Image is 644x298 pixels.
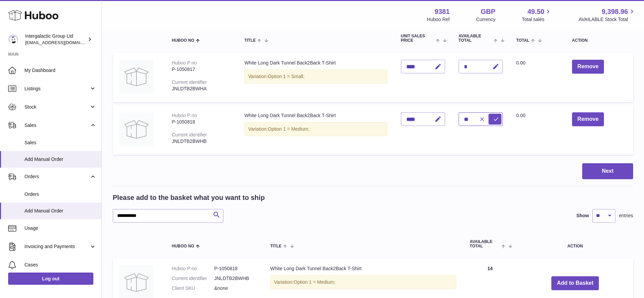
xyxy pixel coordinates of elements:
[24,208,96,214] span: Add Manual Order
[172,86,231,92] div: JNLDTB2BWHA
[172,132,207,137] div: Current identifier
[172,113,197,118] div: Huboo P no
[24,67,96,74] span: My Dashboard
[214,285,257,292] dd: &none
[576,212,589,219] label: Show
[522,7,552,23] a: 49.50 Total sales
[119,112,153,146] img: White Long Dark Tunnel Back2Back T-Shirt
[172,66,231,73] div: P-1050817
[214,265,257,272] dd: P-1050818
[24,191,96,198] span: Orders
[244,38,256,43] span: Title
[244,122,387,136] div: Variation:
[516,60,526,66] span: 0.00
[270,244,281,248] span: Title
[459,34,492,43] span: AVAILABLE Total
[476,16,496,23] div: Currency
[481,7,495,16] strong: GBP
[8,273,93,285] a: Log out
[24,156,96,163] span: Add Manual Order
[268,74,305,79] span: Option 1 = Small;
[119,60,153,94] img: White Long Dark Tunnel Back2Back T-Shirt
[24,243,89,250] span: Invoicing and Payments
[435,7,450,16] strong: 9381
[113,193,265,202] h2: Please add to the basket what you want to ship
[572,112,604,126] button: Remove
[172,38,194,43] span: Huboo no
[24,262,96,268] span: Cases
[24,225,96,231] span: Usage
[24,104,89,110] span: Stock
[172,60,197,66] div: Huboo P no
[172,275,214,282] dt: Current identifier
[24,86,89,92] span: Listings
[572,60,604,74] button: Remove
[602,7,628,16] span: 9,398.96
[172,79,207,85] div: Current identifier
[238,53,394,102] td: White Long Dark Tunnel Back2Back T-Shirt
[172,265,214,272] dt: Huboo P no
[517,233,633,255] th: Action
[172,285,214,292] dt: Client SKU
[516,38,530,43] span: Total
[527,7,544,16] span: 49.50
[427,16,450,23] div: Huboo Ref
[214,275,257,282] dd: JNLDTB2BWHB
[24,173,89,180] span: Orders
[516,113,526,118] span: 0.00
[470,240,500,248] span: AVAILABLE Total
[24,122,89,129] span: Sales
[268,126,310,132] span: Option 1 = Medium;
[270,275,456,289] div: Variation:
[572,38,626,43] div: Action
[238,106,394,155] td: White Long Dark Tunnel Back2Back T-Shirt
[578,16,636,23] span: AVAILABLE Stock Total
[582,163,633,179] button: Next
[551,276,599,290] button: Add to Basket
[172,138,231,145] div: JNLDTB2BWHB
[172,244,194,248] span: Huboo no
[8,34,18,44] img: internalAdmin-9381@internal.huboo.com
[24,139,96,146] span: Sales
[172,119,231,125] div: P-1050818
[25,33,86,46] div: Intergalactic Group Ltd
[578,7,636,23] a: 9,398.96 AVAILABLE Stock Total
[522,16,552,23] span: Total sales
[294,279,335,285] span: Option 1 = Medium;
[244,70,387,83] div: Variation:
[401,34,435,43] span: Unit Sales Price
[619,212,633,219] span: entries
[25,40,100,45] span: [EMAIL_ADDRESS][DOMAIN_NAME]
